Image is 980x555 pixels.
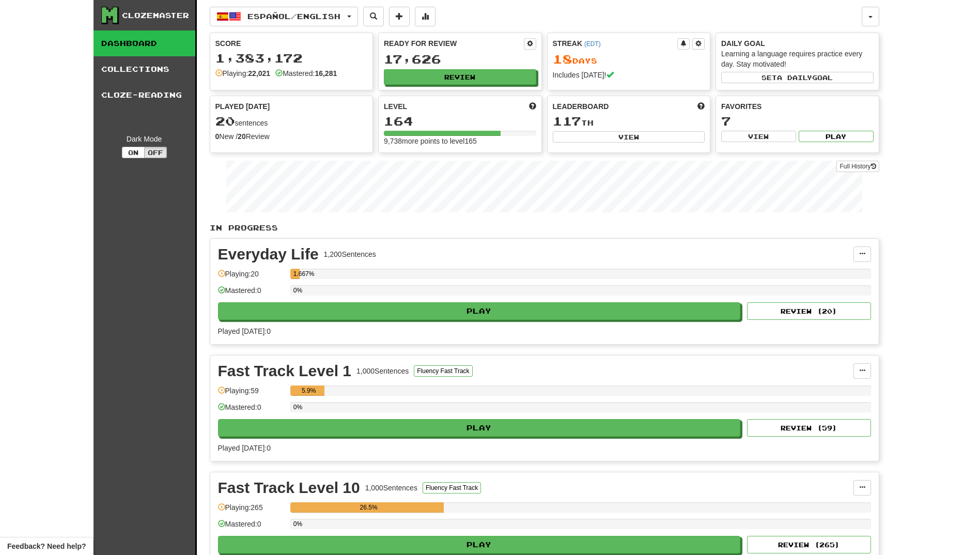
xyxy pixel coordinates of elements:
button: Español/English [210,7,358,26]
div: Daily Goal [721,38,874,49]
a: (EDT) [584,40,601,48]
button: Play [218,419,741,437]
a: Full History [836,161,879,172]
button: Fluency Fast Track [423,482,481,494]
div: Learning a language requires practice every day. Stay motivated! [721,49,874,69]
button: Fluency Fast Track [414,365,472,377]
span: 20 [215,114,235,128]
div: Mastered: 0 [218,519,285,536]
div: Playing: [215,68,271,79]
button: Review (265) [747,536,871,553]
span: Played [DATE]: 0 [218,444,271,452]
a: Collections [94,56,195,82]
div: Includes [DATE]! [553,70,705,80]
a: Cloze-Reading [94,82,195,108]
button: Seta dailygoal [721,72,874,83]
button: View [553,131,705,143]
div: Ready for Review [384,38,524,49]
div: Mastered: 0 [218,402,285,419]
div: Dark Mode [101,134,188,144]
div: New / Review [215,131,368,142]
span: This week in points, UTC [697,101,705,112]
button: On [122,147,145,158]
div: Streak [553,38,678,49]
strong: 16,281 [315,69,337,78]
span: Open feedback widget [7,541,86,551]
div: 26.5% [293,502,444,513]
div: Fast Track Level 10 [218,480,360,496]
a: Dashboard [94,30,195,56]
div: 1,200 Sentences [324,249,376,259]
span: Español / English [247,12,340,21]
div: 1,000 Sentences [365,483,417,493]
div: th [553,115,705,128]
p: In Progress [210,223,879,233]
div: 9,738 more points to level 165 [384,136,536,146]
div: Day s [553,53,705,66]
button: Play [218,536,741,553]
div: Fast Track Level 1 [218,363,352,379]
button: Play [218,302,741,320]
span: a daily [777,74,812,81]
button: Review (20) [747,302,871,320]
strong: 20 [238,132,246,141]
div: sentences [215,115,368,128]
div: 164 [384,115,536,128]
button: Add sentence to collection [389,7,410,26]
button: Review [384,69,536,85]
div: 1,000 Sentences [356,366,409,376]
div: Favorites [721,101,874,112]
button: Off [144,147,167,158]
div: 1,383,172 [215,52,368,65]
div: Score [215,38,368,49]
button: More stats [415,7,435,26]
span: 18 [553,52,572,66]
div: Playing: 20 [218,269,285,286]
div: 1.667% [293,269,300,279]
div: Mastered: 0 [218,285,285,302]
strong: 22,021 [248,69,270,78]
div: 5.9% [293,386,324,396]
button: Play [799,131,874,142]
div: Everyday Life [218,246,319,262]
span: Level [384,101,407,112]
div: 17,626 [384,53,536,66]
div: Playing: 59 [218,386,285,403]
div: Mastered: [275,68,337,79]
span: 117 [553,114,581,128]
span: Score more points to level up [529,101,536,112]
button: Search sentences [363,7,384,26]
button: View [721,131,796,142]
strong: 0 [215,132,220,141]
div: 7 [721,115,874,128]
button: Review (59) [747,419,871,437]
div: Playing: 265 [218,502,285,519]
div: Clozemaster [122,10,189,21]
span: Played [DATE] [215,101,270,112]
span: Played [DATE]: 0 [218,327,271,335]
span: Leaderboard [553,101,609,112]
